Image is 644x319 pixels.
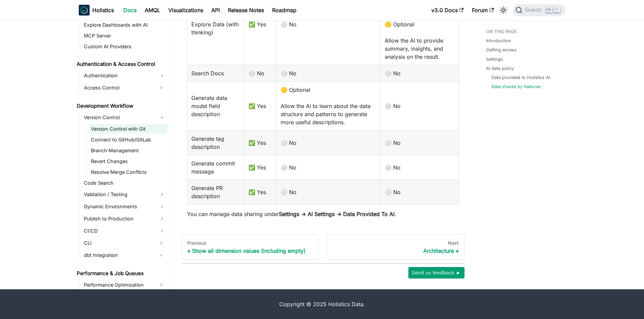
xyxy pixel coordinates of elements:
[82,189,167,200] a: Validation / Testing
[276,82,381,131] td: 🟡 Optional Allow the AI to learn about the data structure and patterns to generate more useful de...
[244,16,276,65] td: ✅ Yes
[244,180,276,205] td: ✅ Yes
[492,83,541,90] a: Data shared by features
[79,5,90,16] img: Holistics
[82,280,155,290] a: Performance Optimization
[82,20,167,30] a: Explore Dashboards with AI
[486,65,514,72] a: AI data policy
[276,16,381,65] td: ⚪ No
[522,7,546,13] span: Search
[333,240,459,246] div: Next
[155,238,167,248] button: Expand sidebar category 'CLI'
[381,180,459,205] td: ⚪ No
[187,210,459,218] p: You can manage data sharing under .
[268,5,301,16] a: Roadmap
[486,37,511,44] a: Introduction
[468,5,498,16] a: Forum
[381,131,459,155] td: ⚪ No
[182,234,319,260] a: PreviousShow all dimension values (including empty)
[92,6,114,14] b: Holistics
[276,155,381,180] td: ⚪ No
[187,131,244,155] td: Generate tag description
[75,101,167,111] a: Development Workflow
[408,267,464,278] button: Send us feedback ►
[75,269,167,278] a: Performance & Job Queues
[75,59,167,69] a: Authentication & Access Control
[381,82,459,131] td: ⚪ No
[82,238,155,248] a: CLI
[381,155,459,180] td: ⚪ No
[486,47,517,53] a: Getting access
[427,5,468,16] a: v3.0 Docs
[276,131,381,155] td: ⚪ No
[82,31,167,41] a: MCP Server
[333,247,459,254] div: Architecture
[244,82,276,131] td: ✅ Yes
[107,300,537,308] div: Copyright © 2025 Holistics Data.
[187,240,313,246] div: Previous
[207,5,224,16] a: API
[187,180,244,205] td: Generate PR description
[82,42,167,51] a: Custom AI Providers
[187,82,244,131] td: Generate data model field description
[492,74,550,81] a: Data provided to Holistics AI
[89,124,167,134] a: Version Control with Git
[79,5,114,16] a: HolisticsHolistics
[224,5,268,16] a: Release Notes
[89,167,167,177] a: Resolve Merge Conflicts
[82,82,155,93] a: Access Control
[82,70,167,81] a: Authentication
[89,135,167,144] a: Connect to GitHub/GitLab
[276,180,381,205] td: ⚪ No
[182,234,464,260] nav: Docs pages
[187,155,244,180] td: Generate commit message
[513,4,565,16] button: Search (Ctrl+K)
[82,178,167,188] a: Code Search
[486,56,503,62] a: Settings
[187,16,244,65] td: Explore Data (with thinking)
[554,7,560,13] kbd: K
[187,65,244,82] td: Search Docs
[381,16,459,65] td: 🟡 Optional Allow the AI to provide summary, insights, and analysis on the result.
[82,250,155,261] a: dbt Integration
[498,5,509,16] button: Switch between dark and light mode (currently light mode)
[164,5,207,16] a: Visualizations
[82,112,167,123] a: Version Control
[155,280,167,290] button: Expand sidebar category 'Performance Optimization'
[187,247,313,254] div: Show all dimension values (including empty)
[82,225,167,236] a: CI/CD
[412,268,461,277] span: Send us feedback ►
[119,5,141,16] a: Docs
[276,65,381,82] td: ⚪ No
[327,234,464,260] a: NextArchitecture
[82,213,167,224] a: Publish to Production
[244,155,276,180] td: ✅ Yes
[244,65,276,82] td: ⚪ No
[279,211,395,217] strong: Settings -> AI Settings -> Data Provided To AI
[141,5,164,16] a: AMQL
[155,82,167,93] button: Expand sidebar category 'Access Control'
[89,146,167,155] a: Branch Management
[381,65,459,82] td: ⚪ No
[244,131,276,155] td: ✅ Yes
[155,250,167,261] button: Expand sidebar category 'dbt Integration'
[89,157,167,166] a: Revert Changes
[82,201,167,212] a: Dynamic Environments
